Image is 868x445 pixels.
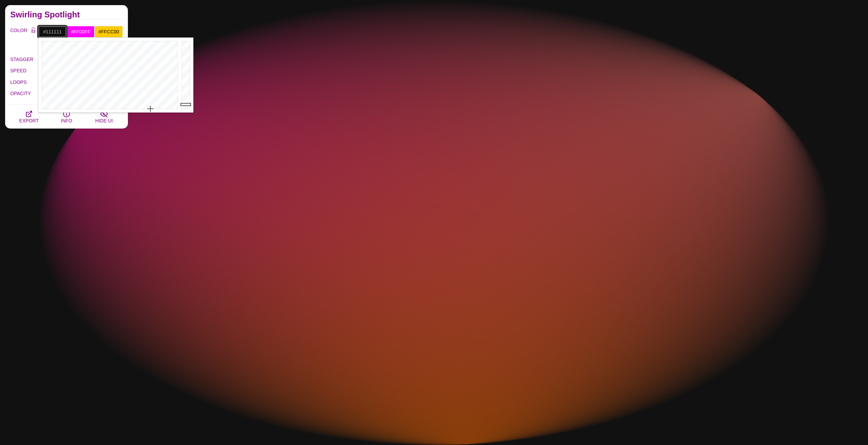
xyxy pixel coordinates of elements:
[48,105,85,129] button: INFO
[10,12,123,17] h2: Swirling Spotlight
[28,26,39,35] button: Color Lock
[10,89,39,98] label: OPACITY
[10,78,39,87] label: LOOPS
[10,105,48,129] button: EXPORT
[19,118,39,123] span: EXPORT
[10,66,39,75] label: SPEED
[61,118,72,123] span: INFO
[10,26,28,49] label: COLOR
[10,55,39,64] label: STAGGER
[85,105,123,129] button: HIDE UI
[95,118,113,123] span: HIDE UI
